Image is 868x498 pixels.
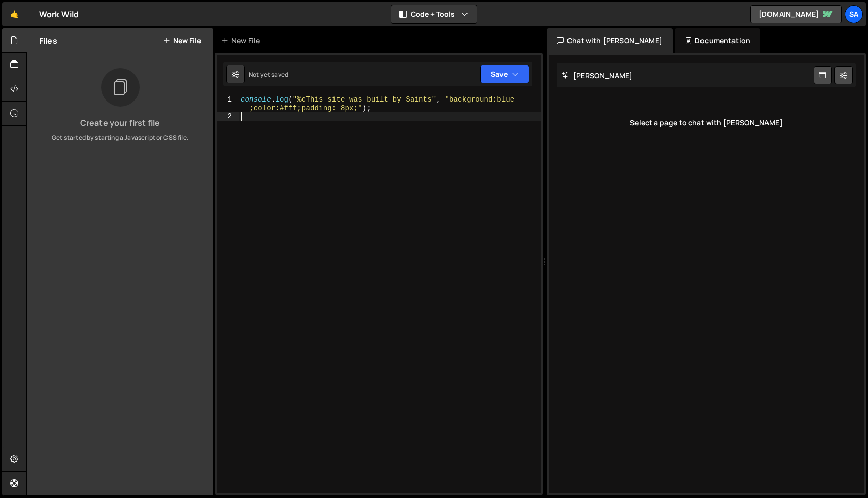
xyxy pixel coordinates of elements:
div: Not yet saved [249,70,288,79]
h3: Create your first file [35,119,205,127]
div: Chat with [PERSON_NAME] [547,28,673,53]
div: 1 [217,95,239,112]
a: [DOMAIN_NAME] [750,5,842,23]
a: 🤙 [2,2,27,26]
div: 2 [217,112,239,121]
button: Code + Tools [391,5,477,23]
h2: [PERSON_NAME] [562,71,632,80]
div: Select a page to chat with [PERSON_NAME] [557,103,856,143]
div: Work Wild [39,8,79,20]
a: Sa [845,5,863,23]
h2: Files [39,35,57,46]
button: New File [163,37,201,45]
button: Save [480,65,529,83]
div: Documentation [675,28,760,53]
div: New File [221,36,264,46]
p: Get started by starting a Javascript or CSS file. [35,133,205,142]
